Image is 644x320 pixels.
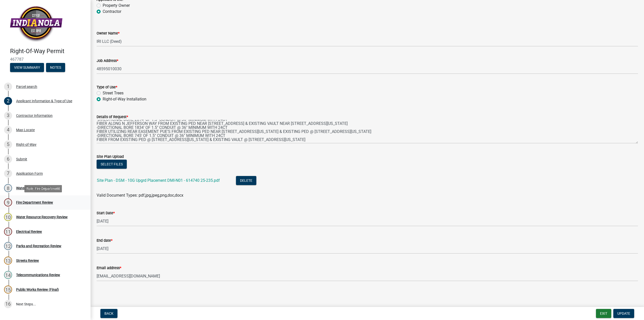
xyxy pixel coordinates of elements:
button: Update [613,309,634,318]
label: End date [97,239,112,242]
div: Telecommunications Review [16,273,60,277]
button: Notes [46,63,65,72]
div: 4 [4,126,12,134]
button: Back [100,309,117,318]
button: Select files [97,160,127,169]
div: 7 [4,169,12,177]
wm-modal-confirm: Summary [10,66,44,70]
img: City of Indianola, Iowa [10,5,62,42]
div: 13 [4,257,12,265]
label: Owner Name [97,32,119,35]
label: Right-of-Way Installation [103,96,146,102]
div: 11 [4,228,12,236]
div: Water Department Review [16,186,57,190]
div: 10 [4,213,12,221]
label: Street Trees [103,90,124,96]
div: Streets Review [16,259,39,262]
label: Email address [97,266,121,270]
div: Application Form [16,172,43,175]
div: Parcel search [16,85,37,88]
wm-modal-confirm: Delete Document [236,179,256,183]
button: Exit [596,309,611,318]
div: 15 [4,286,12,294]
div: Contractor Information [16,114,53,117]
div: Water Resource Recovery Review [16,215,68,219]
h4: Right-Of-Way Permit [10,48,87,55]
label: Contractor [103,9,121,15]
span: Valid Document Types: pdf,jpg,jpeg,png,doc,docx [97,193,183,198]
button: Delete [236,176,256,185]
label: Site Plan Upload [97,155,124,159]
label: Property Owner [103,3,130,9]
div: Parks and Recreation Review [16,244,61,248]
label: Start Date [97,211,115,215]
span: Back [104,311,113,315]
span: Update [617,311,630,315]
label: Job Address [97,59,118,63]
div: Electrical Review [16,230,42,233]
div: Right-of-Way [16,143,36,146]
div: 8 [4,184,12,192]
wm-modal-confirm: Notes [46,66,65,70]
span: 467787 [10,57,80,62]
div: 6 [4,155,12,163]
div: 12 [4,242,12,250]
div: 3 [4,112,12,120]
a: Site Plan - DSM - 10G Upgrd Placement DMI-N01 - 614740 25-235.pdf [97,178,220,183]
div: Role: Fire Department [24,185,62,192]
div: Applicant Information & Type of Use [16,99,72,103]
div: Submit [16,157,27,161]
div: 16 [4,300,12,308]
div: Map Locate [16,128,35,132]
label: Details of Request [97,115,128,119]
div: 2 [4,97,12,105]
div: 14 [4,271,12,279]
button: View Summary [10,63,44,72]
label: Type of Use [97,86,117,89]
div: Fire Department Review [16,201,53,204]
div: Public Works Review (Final) [16,288,59,291]
div: 1 [4,83,12,91]
div: 5 [4,140,12,149]
div: 9 [4,198,12,206]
